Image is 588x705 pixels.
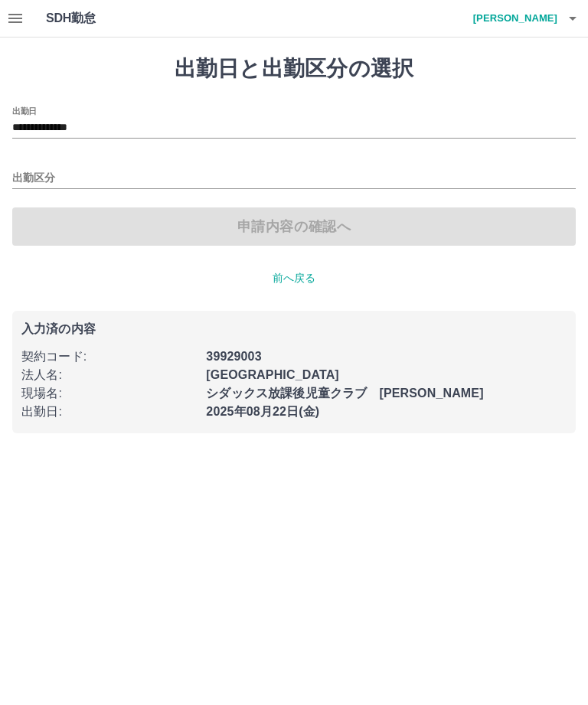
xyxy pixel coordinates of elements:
[206,350,261,363] b: 39929003
[206,387,483,400] b: シダックス放課後児童クラブ [PERSON_NAME]
[206,368,339,381] b: [GEOGRAPHIC_DATA]
[21,323,567,335] p: 入力済の内容
[206,405,319,418] b: 2025年08月22日(金)
[12,270,576,286] p: 前へ戻る
[21,366,197,384] p: 法人名 :
[12,105,37,116] label: 出勤日
[12,56,576,82] h1: 出勤日と出勤区分の選択
[21,348,197,366] p: 契約コード :
[21,403,197,421] p: 出勤日 :
[21,384,197,403] p: 現場名 :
